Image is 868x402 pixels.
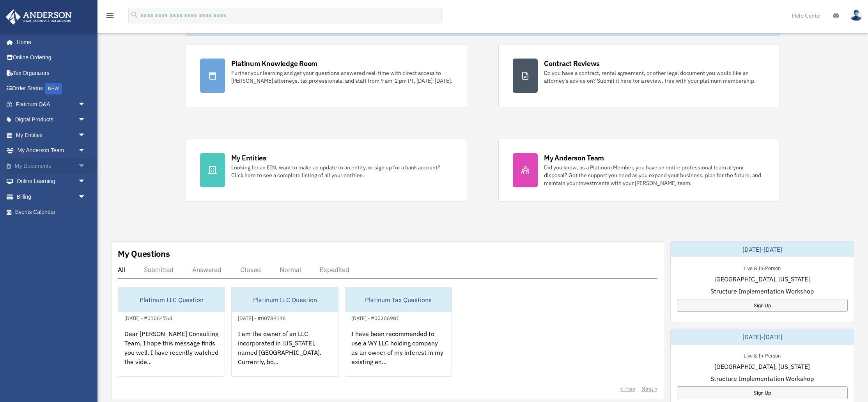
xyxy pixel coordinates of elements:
[737,351,787,359] div: Live & In-Person
[186,139,467,202] a: My Entities Looking for an EIN, want to make an update to an entity, or sign up for a bank accoun...
[5,158,97,174] a: My Documentsarrow_drop_down
[232,323,338,384] div: I am the owner of an LLC incorporated in [US_STATE], named [GEOGRAPHIC_DATA]. Currently, bo...
[5,127,97,143] a: My Entitiesarrow_drop_down
[5,112,97,128] a: Digital Productsarrow_drop_down
[186,44,467,107] a: Platinum Knowledge Room Further your learning and get your questions answered real-time with dire...
[231,59,318,68] div: Platinum Knowledge Room
[5,205,97,220] a: Events Calendar
[5,34,94,50] a: Home
[105,11,115,20] i: menu
[544,153,604,163] div: My Anderson Team
[710,286,814,296] span: Structure Implementation Workshop
[5,65,97,81] a: Tax Organizers
[45,83,62,94] div: NEW
[671,329,854,345] div: [DATE]-[DATE]
[105,14,115,20] a: menu
[78,127,94,143] span: arrow_drop_down
[345,287,452,312] div: Platinum Tax Questions
[5,174,97,189] a: Online Learningarrow_drop_down
[240,266,261,274] div: Closed
[5,81,97,97] a: Order StatusNEW
[710,374,814,383] span: Structure Implementation Workshop
[232,287,338,312] div: Platinum LLC Question
[118,323,225,384] div: Dear [PERSON_NAME] Consulting Team, I hope this message finds you well. I have recently watched t...
[118,287,225,312] div: Platinum LLC Question
[737,263,787,272] div: Live & In-Person
[544,164,765,187] div: Did you know, as a Platinum Member, you have an entire professional team at your disposal? Get th...
[850,10,862,21] img: User Pic
[714,274,810,284] span: [GEOGRAPHIC_DATA], [US_STATE]
[714,362,810,371] span: [GEOGRAPHIC_DATA], [US_STATE]
[78,189,94,205] span: arrow_drop_down
[544,69,765,85] div: Do you have a contract, rental agreement, or other legal document you would like an attorney's ad...
[118,287,225,377] a: Platinum LLC Question[DATE] - #01064763Dear [PERSON_NAME] Consulting Team, I hope this message fi...
[192,266,221,274] div: Answered
[5,50,97,66] a: Online Ordering
[78,158,94,174] span: arrow_drop_down
[118,248,170,260] div: My Questions
[5,143,97,158] a: My Anderson Teamarrow_drop_down
[231,69,453,85] div: Further your learning and get your questions answered real-time with direct access to [PERSON_NAM...
[78,143,94,159] span: arrow_drop_down
[231,153,266,163] div: My Entities
[5,189,97,205] a: Billingarrow_drop_down
[118,266,125,274] div: All
[345,323,452,384] div: I have been recommended to use a WY LLC holding company as an owner of my interest in my existing...
[498,44,780,107] a: Contract Reviews Do you have a contract, rental agreement, or other legal document you would like...
[5,96,97,112] a: Platinum Q&Aarrow_drop_down
[320,266,349,274] div: Expedited
[232,313,292,322] div: [DATE] - #00789146
[280,266,301,274] div: Normal
[78,174,94,190] span: arrow_drop_down
[231,164,453,179] div: Looking for an EIN, want to make an update to an entity, or sign up for a bank account? Click her...
[671,242,854,257] div: [DATE]-[DATE]
[144,266,174,274] div: Submitted
[498,139,780,202] a: My Anderson Team Did you know, as a Platinum Member, you have an entire professional team at your...
[231,287,338,377] a: Platinum LLC Question[DATE] - #00789146I am the owner of an LLC incorporated in [US_STATE], named...
[130,11,139,19] i: search
[118,313,179,322] div: [DATE] - #01064763
[78,96,94,112] span: arrow_drop_down
[345,287,452,377] a: Platinum Tax Questions[DATE] - #00206981I have been recommended to use a WY LLC holding company a...
[677,299,848,312] a: Sign Up
[4,9,74,25] img: Anderson Advisors Platinum Portal
[544,59,600,68] div: Contract Reviews
[677,386,848,399] a: Sign Up
[78,112,94,128] span: arrow_drop_down
[345,313,406,322] div: [DATE] - #00206981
